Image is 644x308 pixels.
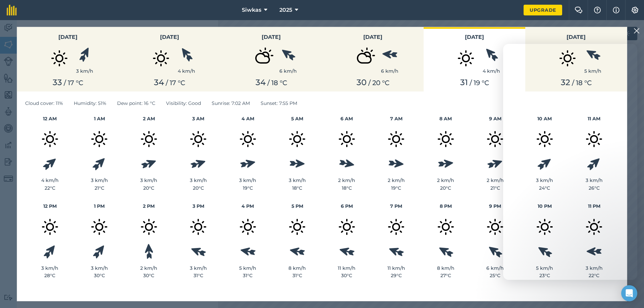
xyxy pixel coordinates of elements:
[421,115,471,122] h4: 8 AM
[326,33,420,42] h3: [DATE]
[124,264,174,272] div: 2 km/h
[421,272,471,279] div: 27 ° C
[551,42,584,75] img: svg+xml;base64,PD94bWwgdmVyc2lvbj0iMS4wIiBlbmNvZGluZz0idXRmLTgiPz4KPCEtLSBHZW5lcmF0b3I6IEFkb2JlIE...
[525,27,627,91] button: [DATE]5 km/h32 / 18 °C
[279,46,297,62] img: svg%3e
[421,202,471,210] h4: 8 PM
[478,210,512,244] img: svg+xml;base64,PD94bWwgdmVyc2lvbj0iMS4wIiBlbmNvZGluZz0idXRmLTgiPz4KPCEtLSBHZW5lcmF0b3I6IEFkb2JlIE...
[33,210,67,244] img: svg+xml;base64,PD94bWwgdmVyc2lvbj0iMS4wIiBlbmNvZGluZz0idXRmLTgiPz4KPCEtLSBHZW5lcmF0b3I6IEFkb2JlIE...
[379,210,413,244] img: svg+xml;base64,PD94bWwgdmVyc2lvbj0iMS4wIiBlbmNvZGluZz0idXRmLTgiPz4KPCEtLSBHZW5lcmF0b3I6IEFkb2JlIE...
[372,202,421,210] h4: 7 PM
[372,115,421,122] h4: 7 AM
[474,79,480,87] span: 19
[372,272,421,279] div: 29 ° C
[273,184,322,192] div: 18 ° C
[529,33,623,42] h3: [DATE]
[438,159,454,169] img: svg%3e
[273,115,322,122] h4: 5 AM
[174,115,223,122] h4: 3 AM
[634,27,640,35] img: svg+xml;base64,PHN2ZyB4bWxucz0iaHR0cDovL3d3dy53My5vcmcvMjAwMC9zdmciIHdpZHRoPSIyMiIgaGVpZ2h0PSIzMC...
[631,7,639,13] img: A cog icon
[75,177,124,184] div: 3 km/h
[428,33,521,42] h3: [DATE]
[25,100,63,107] span: Cloud cover : 11%
[178,67,195,75] div: 4 km/h
[437,244,454,259] img: svg%3e
[170,79,176,87] span: 17
[124,177,174,184] div: 3 km/h
[25,272,75,279] div: 28 ° C
[83,122,116,156] img: svg+xml;base64,PD94bWwgdmVyc2lvbj0iMS4wIiBlbmNvZGluZz0idXRmLTgiPz4KPCEtLSBHZW5lcmF0b3I6IEFkb2JlIE...
[279,67,297,75] div: 6 km/h
[273,264,322,272] div: 8 km/h
[246,42,279,75] img: svg+xml;base64,PD94bWwgdmVyc2lvbj0iMS4wIiBlbmNvZGluZz0idXRmLTgiPz4KPCEtLSBHZW5lcmF0b3I6IEFkb2JlIE...
[330,122,364,156] img: svg+xml;base64,PD94bWwgdmVyc2lvbj0iMS4wIiBlbmNvZGluZz0idXRmLTgiPz4KPCEtLSBHZW5lcmF0b3I6IEFkb2JlIE...
[239,245,256,257] img: svg%3e
[261,100,297,107] span: Sunset : 7:55 PM
[322,202,372,210] h4: 6 PM
[174,272,223,279] div: 31 ° C
[7,5,17,15] img: fieldmargin Logo
[379,122,413,156] img: svg+xml;base64,PD94bWwgdmVyc2lvbj0iMS4wIiBlbmNvZGluZz0idXRmLTgiPz4KPCEtLSBHZW5lcmF0b3I6IEFkb2JlIE...
[223,115,273,122] h4: 4 AM
[429,210,463,244] img: svg+xml;base64,PD94bWwgdmVyc2lvbj0iMS4wIiBlbmNvZGluZz0idXRmLTgiPz4KPCEtLSBHZW5lcmF0b3I6IEFkb2JlIE...
[33,122,67,156] img: svg+xml;base64,PD94bWwgdmVyc2lvbj0iMS4wIiBlbmNvZGluZz0idXRmLTgiPz4KPCEtLSBHZW5lcmF0b3I6IEFkb2JlIE...
[75,272,124,279] div: 30 ° C
[123,78,216,87] div: / ° C
[280,210,314,244] img: svg+xml;base64,PD94bWwgdmVyc2lvbj0iMS4wIiBlbmNvZGluZz0idXRmLTgiPz4KPCEtLSBHZW5lcmF0b3I6IEFkb2JlIE...
[273,202,322,210] h4: 5 PM
[74,100,106,107] span: Humidity : 51%
[25,184,75,192] div: 22 ° C
[471,202,520,210] h4: 9 PM
[613,6,620,14] img: svg+xml;base64,PHN2ZyB4bWxucz0iaHR0cDovL3d3dy53My5vcmcvMjAwMC9zdmciIHdpZHRoPSIxNyIgaGVpZ2h0PSIxNy...
[154,77,164,87] span: 34
[382,50,398,59] img: svg%3e
[322,272,372,279] div: 30 ° C
[166,100,201,107] span: Visibility : Good
[224,33,318,42] h3: [DATE]
[326,78,420,87] div: / ° C
[174,202,223,210] h4: 3 PM
[223,272,273,279] div: 31 ° C
[144,243,154,259] img: svg%3e
[178,46,194,63] img: svg%3e
[381,67,398,75] div: 6 km/h
[478,122,512,156] img: svg+xml;base64,PD94bWwgdmVyc2lvbj0iMS4wIiBlbmNvZGluZz0idXRmLTgiPz4KPCEtLSBHZW5lcmF0b3I6IEFkb2JlIE...
[91,242,108,260] img: svg%3e
[239,158,256,170] img: svg%3e
[421,177,471,184] div: 2 km/h
[41,156,59,172] img: svg%3e
[75,184,124,192] div: 21 ° C
[256,77,266,87] span: 34
[25,177,75,184] div: 4 km/h
[117,100,155,107] span: Dew point : 16 ° C
[271,79,278,87] span: 18
[322,115,372,122] h4: 6 AM
[388,159,404,169] img: svg%3e
[124,115,174,122] h4: 2 AM
[75,264,124,272] div: 3 km/h
[279,6,292,14] span: 2025
[322,177,372,184] div: 2 km/h
[322,184,372,192] div: 18 ° C
[503,44,637,280] iframe: Intercom live chat
[123,33,216,42] h3: [DATE]
[242,6,261,14] span: Siwkas
[140,157,158,171] img: svg%3e
[190,244,207,258] img: svg%3e
[330,210,364,244] img: svg+xml;base64,PD94bWwgdmVyc2lvbj0iMS4wIiBlbmNvZGluZz0idXRmLTgiPz4KPCEtLSBHZW5lcmF0b3I6IEFkb2JlIE...
[322,264,372,272] div: 11 km/h
[471,184,520,192] div: 21 ° C
[387,244,405,258] img: svg%3e
[357,77,367,87] span: 30
[483,67,500,75] div: 4 km/h
[119,27,220,91] button: [DATE]4 km/h34 / 17 °C
[25,115,75,122] h4: 12 AM
[25,264,75,272] div: 3 km/h
[338,158,355,169] img: svg%3e
[223,264,273,272] div: 5 km/h
[174,264,223,272] div: 3 km/h
[273,177,322,184] div: 3 km/h
[372,184,421,192] div: 19 ° C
